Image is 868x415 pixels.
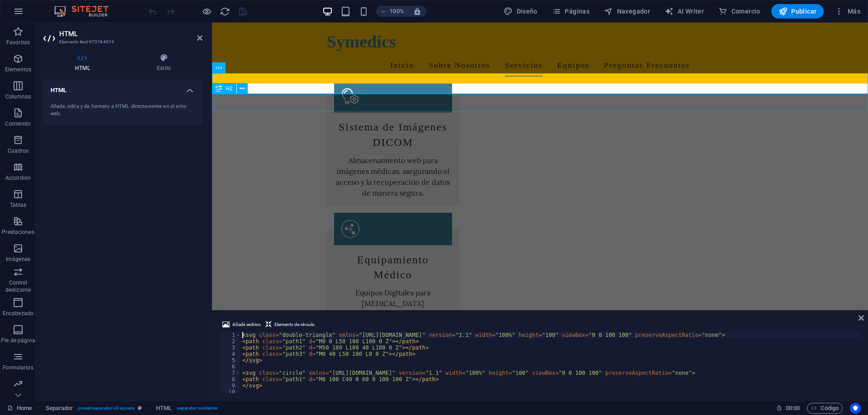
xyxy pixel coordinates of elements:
[771,4,824,19] button: Publicar
[221,319,262,330] button: Añadir archivo
[46,403,218,414] nav: breadcrumb
[43,53,125,72] h4: HTML
[552,7,590,16] span: Páginas
[390,6,404,17] h6: 100%
[176,403,218,414] span: . separator-container
[3,310,33,317] p: Encabezado
[604,7,650,16] span: Navegador
[220,351,241,357] div: 4
[220,364,241,370] div: 6
[500,4,541,19] button: Diseño
[6,39,30,46] p: Favoritos
[220,345,241,351] div: 3
[718,7,760,16] span: Comercio
[220,357,241,364] div: 5
[220,6,230,17] i: Volver a cargar página
[5,174,31,182] p: Accordion
[46,403,73,414] span: Haz clic para seleccionar y doble clic para editar
[220,376,241,382] div: 8
[220,332,241,338] div: 1
[661,4,708,19] button: AI Writer
[807,403,843,414] button: Código
[220,338,241,345] div: 2
[600,4,654,19] button: Navegador
[850,403,861,414] button: Usercentrics
[43,79,203,96] h4: HTML
[220,389,241,395] div: 10
[1,337,35,344] p: Pie de página
[5,93,31,100] p: Columnas
[6,256,30,263] p: Imágenes
[811,403,839,414] span: Código
[220,382,241,389] div: 9
[548,4,593,19] button: Páginas
[264,319,316,330] button: Elemento de vínculo
[226,86,232,91] span: H2
[504,7,538,16] span: Diseño
[376,6,408,17] button: 100%
[792,405,793,411] span: :
[76,403,134,414] span: . preset-separator-v3-square
[500,4,541,19] div: Diseño (Ctrl+Alt+Y)
[274,319,315,330] span: Elemento de vínculo
[7,403,32,414] a: Haz clic para cancelar la selección y doble clic para abrir páginas
[220,370,241,376] div: 7
[776,403,800,414] h6: Tiempo de la sesión
[5,66,31,73] p: Elementos
[232,319,261,330] span: Añadir archivo
[3,364,33,371] p: Formularios
[778,7,817,16] span: Publicar
[715,4,764,19] button: Comercio
[219,6,230,17] button: reload
[5,120,31,127] p: Contenido
[665,7,704,16] span: AI Writer
[786,403,800,414] span: 00 00
[10,201,27,209] p: Tablas
[831,4,864,19] button: Más
[59,38,184,46] h3: Elemento #ed-973784074
[413,7,421,15] i: Al redimensionar, ajustar el nivel de zoom automáticamente para ajustarse al dispositivo elegido.
[59,30,203,38] h2: HTML
[2,228,34,236] p: Prestaciones
[835,7,860,16] span: Más
[138,406,142,410] i: Este elemento es un preajuste personalizable
[52,6,120,17] img: Editor Logo
[51,103,195,118] div: Añade, edita y da formato a HTML directamente en el sitio web.
[156,403,172,414] span: Haz clic para seleccionar y doble clic para editar
[8,147,29,154] p: Cuadros
[201,6,212,17] button: Haz clic para salir del modo de previsualización y seguir editando
[125,53,203,72] h4: Estilo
